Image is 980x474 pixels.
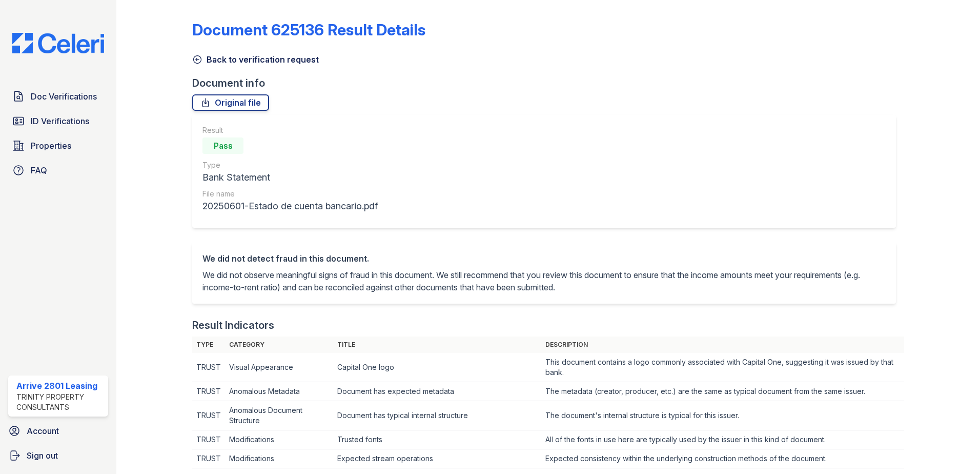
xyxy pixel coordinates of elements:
[4,421,112,441] a: Account
[541,353,905,382] td: This document contains a logo commonly associated with Capital One, suggesting it was issued by t...
[192,21,425,39] a: Document 625136 Result Details
[8,135,108,156] a: Properties
[192,353,225,382] td: TRUST
[192,53,319,66] a: Back to verification request
[192,76,904,90] div: Document info
[225,382,333,401] td: Anomalous Metadata
[333,337,541,353] th: Title
[225,401,333,430] td: Anomalous Document Structure
[8,86,108,107] a: Doc Verifications
[541,382,905,401] td: The metadata (creator, producer, etc.) are the same as typical document from the same issuer.
[192,401,225,430] td: TRUST
[27,425,59,437] span: Account
[225,449,333,468] td: Modifications
[202,160,378,170] div: Type
[202,170,378,185] div: Bank Statement
[202,125,378,135] div: Result
[333,401,541,430] td: Document has typical internal structure
[31,115,89,127] span: ID Verifications
[541,430,905,449] td: All of the fonts in use here are typically used by the issuer in this kind of document.
[225,337,333,353] th: Category
[192,430,225,449] td: TRUST
[31,140,71,152] span: Properties
[31,90,97,103] span: Doc Verifications
[541,337,905,353] th: Description
[541,401,905,430] td: The document's internal structure is typical for this issuer.
[202,137,243,154] div: Pass
[31,164,47,176] span: FAQ
[16,380,104,392] div: Arrive 2801 Leasing
[16,392,104,412] div: Trinity Property Consultants
[8,160,108,181] a: FAQ
[4,445,112,466] a: Sign out
[333,382,541,401] td: Document has expected metadata
[4,33,112,53] img: CE_Logo_Blue-a8612792a0a2168367f1c8372b55b34899dd931a85d93a1a3d3e32e68fde9ad4.png
[225,430,333,449] td: Modifications
[192,382,225,401] td: TRUST
[27,449,58,462] span: Sign out
[202,269,886,293] p: We did not observe meaningful signs of fraud in this document. We still recommend that you review...
[192,318,274,332] div: Result Indicators
[192,449,225,468] td: TRUST
[192,94,269,111] a: Original file
[541,449,905,468] td: Expected consistency within the underlying construction methods of the document.
[8,111,108,131] a: ID Verifications
[202,189,378,199] div: File name
[333,449,541,468] td: Expected stream operations
[333,430,541,449] td: Trusted fonts
[202,252,886,265] div: We did not detect fraud in this document.
[192,337,225,353] th: Type
[225,353,333,382] td: Visual Appearance
[202,199,378,213] div: 20250601-Estado de cuenta bancario.pdf
[333,353,541,382] td: Capital One logo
